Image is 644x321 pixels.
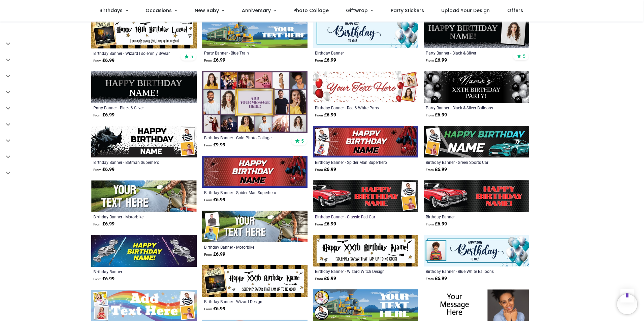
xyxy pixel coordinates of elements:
[424,180,529,212] img: Happy Birthday Banner - Classic Red Car
[424,126,529,157] img: Personalised Happy Birthday Banner - Green Sports Car - Custom Name & 2 Photo Upload
[315,59,323,62] span: From
[315,159,396,165] a: Birthday Banner - Spider Man Superhero
[204,253,212,256] span: From
[93,57,115,64] strong: £ 6.99
[91,126,197,157] img: Personalised Happy Birthday Banner - Batman Superhero - Custom Name & 2 Photo Upload
[204,198,212,202] span: From
[313,16,418,48] img: Happy Birthday Banner - Classic Blue & White Party Balloons
[204,307,212,311] span: From
[204,135,285,140] a: Birthday Banner - Gold Photo Collage
[523,53,525,59] span: 5
[426,59,434,62] span: From
[315,275,336,282] strong: £ 6.99
[242,7,271,14] span: Anniversary
[91,180,197,212] img: Personalised Happy Birthday Banner - Motorbike - Custom Text
[204,197,225,203] strong: £ 6.99
[426,168,434,172] span: From
[315,166,336,173] strong: £ 6.99
[313,71,418,103] img: Personalised Happy Birthday Banner - Red & White Party Balloons - 2 Photo Upload
[315,277,323,281] span: From
[391,7,424,14] span: Party Stickers
[93,159,174,165] a: Birthday Banner - Batman Superhero
[202,211,308,242] img: Personalised Happy Birthday Banner - Motorbike - 2 Photo Upload
[426,105,507,110] a: Party Banner - Black & Silver Balloons
[202,156,308,187] img: Personalised Happy Birthday Banner - Spider Man Superhero - Custom Name
[315,113,323,117] span: From
[426,275,447,282] strong: £ 6.99
[202,71,308,133] img: Personalised Birthday Backdrop Banner - Gold Photo Collage - 16 Photo Upload
[93,113,101,117] span: From
[313,289,418,321] img: Personalised Happy Birthday Banner - Blue Train - 2 Photo Upload
[93,112,115,118] strong: £ 6.99
[202,16,308,48] img: Personalised Party Banner - Blue Train - Custom Text
[293,7,329,14] span: Photo Collage
[93,277,101,281] span: From
[426,50,507,56] a: Party Banner - Black & Silver
[202,265,308,297] img: Personalised Happy Birthday Banner - Wizard Design - Custom Age & 1 Photo Upload
[204,299,285,304] a: Birthday Banner - Wizard Design
[426,222,434,226] span: From
[315,222,323,226] span: From
[315,269,396,274] a: Birthday Banner - Wizard Witch Design
[426,269,507,274] a: Birthday Banner - Blue White Balloons
[426,221,447,227] strong: £ 6.99
[91,235,197,266] img: Happy Birthday Banner - Space Lightsaber
[441,7,490,14] span: Upload Your Design
[204,57,225,64] strong: £ 6.99
[204,50,285,56] a: Party Banner - Blue Train
[424,235,529,266] img: Personalised Happy Birthday Banner - Blue White Balloons - Custom Age & 1 Photo Upload
[315,221,336,227] strong: £ 6.99
[204,143,212,147] span: From
[190,53,193,60] span: 5
[346,7,368,14] span: Giftwrap
[204,244,285,250] a: Birthday Banner - Motorbike
[315,105,396,110] a: Birthday Banner - Red & White Party Balloons
[93,105,174,110] a: Party Banner - Black & Silver
[315,168,323,172] span: From
[204,59,212,62] span: From
[204,190,285,195] div: Birthday Banner - Spider Man Superhero
[313,180,418,212] img: Personalised Happy Birthday Banner - Classic Red Car - 2 Photo Upload
[426,159,507,165] a: Birthday Banner - Green Sports Car
[93,214,174,219] a: Birthday Banner - Motorbike
[313,126,418,157] img: Personalised Happy Birthday Banner - Spider Man Superhero - 2 Photo Upload
[315,50,396,56] div: Birthday Banner
[315,214,396,219] a: Birthday Banner - Classic Red Car
[99,7,123,14] span: Birthdays
[204,142,225,148] strong: £ 9.99
[507,7,523,14] span: Offers
[93,50,174,56] a: Birthday Banner - Wizard I solemnly Swear
[424,16,529,48] img: Personalised Party Banner - Black & Silver - Custom Text & 1 Photo
[301,138,304,144] span: 5
[146,7,172,14] span: Occasions
[93,269,174,274] a: Birthday Banner
[195,7,219,14] span: New Baby
[93,59,101,63] span: From
[93,168,101,172] span: From
[204,251,225,258] strong: £ 6.99
[204,306,225,312] strong: £ 6.99
[91,17,197,48] img: Personalised Happy Birthday Banner - Wizard I solemnly Swear - 1 Photo Upload
[426,113,434,117] span: From
[426,57,447,64] strong: £ 6.99
[426,214,507,219] a: Birthday Banner
[93,276,115,282] strong: £ 6.99
[93,166,115,173] strong: £ 6.99
[617,294,637,314] iframe: Brevo live chat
